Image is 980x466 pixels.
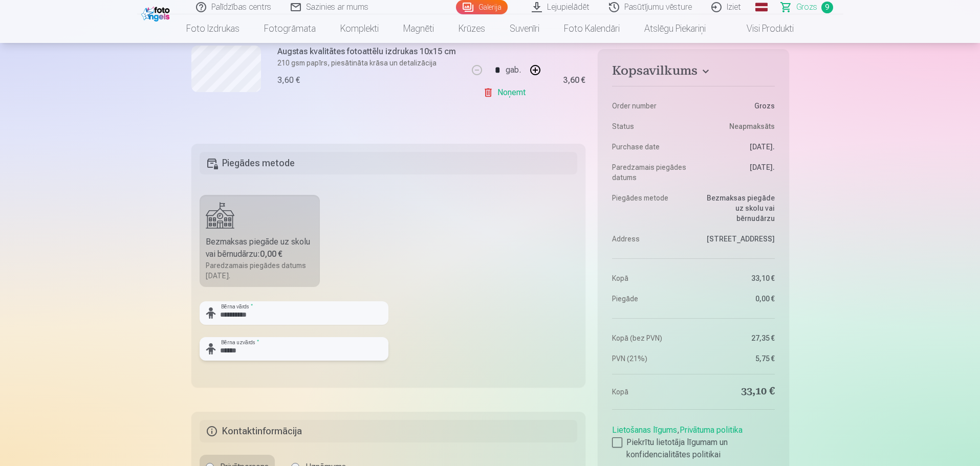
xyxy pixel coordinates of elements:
[277,74,300,86] div: 3,60 €
[612,333,688,343] dt: Kopā (bez PVN)
[612,385,688,399] dt: Kopā
[206,236,314,260] div: Bezmaksas piegāde uz skolu vai bērnudārzu :
[699,294,775,304] dd: 0,00 €
[497,14,552,43] a: Suvenīri
[612,101,688,111] dt: Order number
[612,294,688,304] dt: Piegāde
[141,4,172,21] img: /fa1
[699,385,775,399] dd: 33,10 €
[612,121,688,131] dt: Status
[680,425,743,435] a: Privātuma politika
[699,162,775,183] dd: [DATE].
[612,273,688,283] dt: Kopā
[612,436,774,461] label: Piekrītu lietotāja līgumam un konfidencialitātes politikai
[699,142,775,152] dd: [DATE].
[446,14,497,43] a: Krūzes
[699,273,775,283] dd: 33,10 €
[200,152,578,174] h5: Piegādes metode
[200,420,578,442] h5: Kontaktinformācija
[206,260,314,281] div: Paredzamais piegādes datums [DATE].
[277,58,462,68] p: 210 gsm papīrs, piesātināta krāsa un detalizācija
[796,1,817,13] span: Grozs
[612,420,774,461] div: ,
[483,82,530,103] a: Noņemt
[552,14,632,43] a: Foto kalendāri
[612,142,688,152] dt: Purchase date
[252,14,328,43] a: Fotogrāmata
[174,14,252,43] a: Foto izdrukas
[328,14,391,43] a: Komplekti
[729,121,775,131] span: Neapmaksāts
[506,58,521,82] div: gab.
[612,234,688,244] dt: Address
[699,193,775,224] dd: Bezmaksas piegāde uz skolu vai bērnudārzu
[612,193,688,224] dt: Piegādes metode
[612,162,688,183] dt: Paredzamais piegādes datums
[612,63,774,82] button: Kopsavilkums
[260,249,282,259] b: 0,00 €
[699,333,775,343] dd: 27,35 €
[821,2,833,13] span: 9
[612,425,677,435] a: Lietošanas līgums
[563,77,585,83] div: 3,60 €
[277,46,462,58] h6: Augstas kvalitātes fotoattēlu izdrukas 10x15 cm
[632,14,718,43] a: Atslēgu piekariņi
[699,234,775,244] dd: [STREET_ADDRESS]
[699,101,775,111] dd: Grozs
[699,353,775,364] dd: 5,75 €
[718,14,806,43] a: Visi produkti
[391,14,446,43] a: Magnēti
[612,353,688,364] dt: PVN (21%)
